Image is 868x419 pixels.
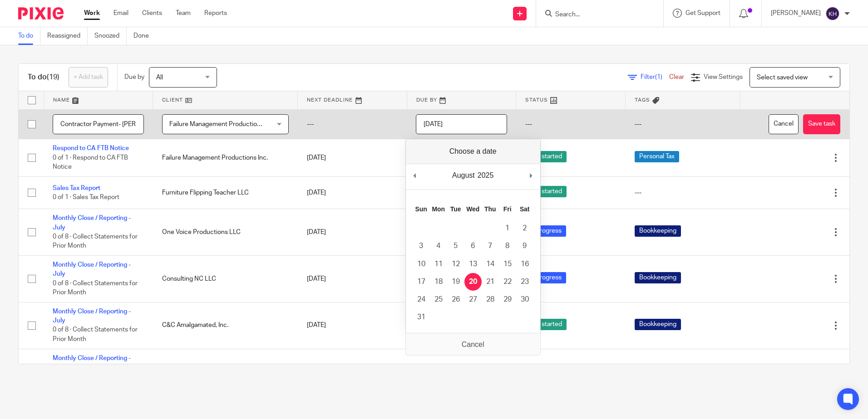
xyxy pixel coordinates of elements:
abbr: Wednesday [466,205,479,213]
button: 30 [516,291,533,308]
a: To do [18,27,40,45]
a: Respond to CA FTB Notice [53,145,129,151]
abbr: Sunday [415,205,427,213]
span: In progress [525,272,566,283]
a: Reports [204,9,227,18]
td: One Voice Productions LLC [153,209,298,256]
a: + Add task [69,67,108,88]
p: [PERSON_NAME] [771,9,821,18]
button: Previous Month [410,169,419,182]
button: 20 [464,273,482,291]
span: 0 of 1 · Sales Tax Report [53,194,119,200]
a: Snoozed [94,27,127,45]
div: 2025 [476,169,495,182]
abbr: Tuesday [450,205,461,213]
span: Bookkeeping [635,272,681,283]
span: Not started [525,151,567,162]
button: 11 [430,255,447,273]
abbr: Saturday [520,205,530,213]
button: 4 [430,237,447,255]
span: Failure Management Productions Inc. [169,121,275,127]
td: [DATE] [298,302,407,349]
span: 0 of 8 · Collect Statements for Prior Month [53,234,138,249]
td: [DATE] [298,255,407,302]
input: Search [554,11,636,19]
button: 15 [499,255,516,273]
span: Tags [635,97,650,102]
a: Monthly Close / Reporting - July [53,355,131,370]
p: Due by [124,73,144,82]
button: 25 [430,291,447,308]
span: Bookkeeping [635,225,681,237]
td: [DATE] [298,209,407,256]
span: All [156,74,163,81]
a: Team [176,9,191,18]
td: [PERSON_NAME] Inc. [153,349,298,395]
span: Select saved view [757,74,808,81]
button: 13 [464,255,482,273]
span: Not started [525,319,567,330]
span: (1) [655,74,662,80]
a: Monthly Close / Reporting - July [53,215,131,230]
a: Reassigned [47,27,88,45]
img: Pixie [18,7,64,19]
a: Clear [669,74,684,80]
button: 3 [413,237,430,255]
td: Consulting NC LLC [153,255,298,302]
td: --- [516,109,626,139]
input: Task name [53,114,144,135]
span: 0 of 1 · Respond to CA FTB Notice [53,155,128,171]
td: Furniture Flipping Teacher LLC [153,176,298,209]
a: Email [113,9,128,18]
button: 18 [430,273,447,291]
span: Not started [525,186,567,197]
button: Cancel [769,114,799,135]
td: [DATE] [298,349,407,395]
img: svg%3E [825,6,840,21]
a: Clients [142,9,162,18]
span: (19) [47,73,59,81]
button: 12 [447,255,464,273]
div: --- [635,188,731,197]
td: C&C Amalgamated, Inc. [153,302,298,349]
button: 26 [447,291,464,308]
td: --- [298,109,407,139]
button: 16 [516,255,533,273]
button: 14 [482,255,499,273]
button: 31 [413,308,430,326]
button: 17 [413,273,430,291]
span: 0 of 8 · Collect Statements for Prior Month [53,280,138,296]
button: 8 [499,237,516,255]
button: 28 [482,291,499,308]
button: Save task [803,114,840,135]
td: Failure Management Productions Inc. [153,139,298,176]
span: Personal Tax [635,151,679,162]
span: Bookkeeping [635,319,681,330]
button: 5 [447,237,464,255]
button: 6 [464,237,482,255]
a: Done [133,27,156,45]
button: 23 [516,273,533,291]
a: Work [84,9,100,18]
div: August [451,169,476,182]
a: Monthly Close / Reporting - July [53,308,131,324]
a: Sales Tax Report [53,185,100,191]
button: Next Month [527,169,536,182]
span: Filter [641,74,669,80]
abbr: Monday [432,205,444,213]
button: 9 [516,237,533,255]
button: 21 [482,273,499,291]
h1: To do [28,73,59,82]
span: View Settings [704,74,743,80]
span: In progress [525,225,566,237]
button: 1 [499,219,516,237]
abbr: Thursday [484,205,496,213]
button: 29 [499,291,516,308]
a: Monthly Close / Reporting - July [53,262,131,277]
input: Use the arrow keys to pick a date [416,114,507,135]
td: --- [626,109,740,139]
button: 7 [482,237,499,255]
button: 10 [413,255,430,273]
button: 2 [516,219,533,237]
span: 0 of 8 · Collect Statements for Prior Month [53,327,138,343]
